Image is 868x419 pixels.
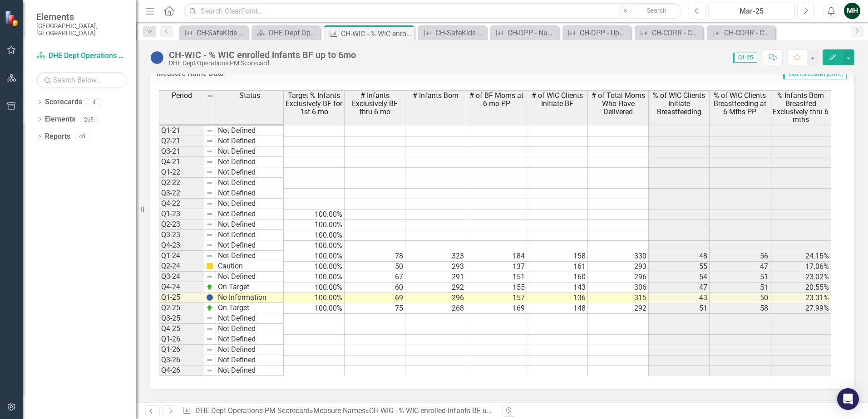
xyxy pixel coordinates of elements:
[345,293,405,303] td: 69
[36,22,127,37] small: [GEOGRAPHIC_DATA], [GEOGRAPHIC_DATA]
[159,251,204,261] td: Q1-24
[466,272,527,283] td: 151
[206,336,213,343] img: 8DAGhfEEPCf229AAAAAElFTkSuQmCC
[184,3,682,19] input: Search ClearPoint...
[647,7,666,14] span: Search
[206,273,213,280] img: 8DAGhfEEPCf229AAAAAElFTkSuQmCC
[80,116,98,123] div: 265
[216,292,284,303] td: No Information
[216,324,284,334] td: Not Defined
[284,230,345,241] td: 100.00%
[182,406,495,416] div: » »
[216,209,284,219] td: Not Defined
[710,303,770,314] td: 58
[466,262,527,272] td: 137
[206,242,213,249] img: 8DAGhfEEPCf229AAAAAElFTkSuQmCC
[345,272,405,283] td: 67
[733,53,757,63] span: Q1-25
[206,283,213,291] img: zOikAAAAAElFTkSuQmCC
[36,72,127,88] input: Search Below...
[508,27,557,39] div: CH-DPP - Number of Individuals Trained to be Lifestyle Coaches
[588,262,649,272] td: 293
[206,169,213,176] img: 8DAGhfEEPCf229AAAAAElFTkSuQmCC
[159,209,204,219] td: Q1-23
[770,251,831,262] td: 24.15%
[75,133,89,141] div: 40
[710,262,770,272] td: 47
[369,406,515,415] div: CH-WIC - % WIC enrolled infants BF up to 6mo
[269,27,318,39] div: DHE Dept Operations PM Scorecard
[216,136,284,146] td: Not Defined
[159,188,204,199] td: Q3-22
[159,261,204,272] td: Q2-24
[844,3,860,19] button: MH
[341,28,412,39] div: CH-WIC - % WIC enrolled infants BF up to 6mo
[206,137,213,145] img: 8DAGhfEEPCf229AAAAAElFTkSuQmCC
[284,283,345,293] td: 100.00%
[206,200,213,207] img: 8DAGhfEEPCf229AAAAAElFTkSuQmCC
[405,293,466,303] td: 296
[216,313,284,324] td: Not Defined
[159,219,204,230] td: Q2-23
[159,230,204,240] td: Q3-23
[206,346,213,353] img: 8DAGhfEEPCf229AAAAAElFTkSuQmCC
[206,179,213,186] img: 8DAGhfEEPCf229AAAAAElFTkSuQmCC
[159,178,204,188] td: Q2-22
[588,272,649,283] td: 296
[588,251,649,262] td: 330
[206,210,213,218] img: 8DAGhfEEPCf229AAAAAElFTkSuQmCC
[284,303,345,314] td: 100.00%
[710,272,770,283] td: 51
[634,5,680,17] button: Search
[159,199,204,209] td: Q4-22
[239,92,260,100] span: Status
[649,262,710,272] td: 55
[313,406,365,415] a: Measure Names
[527,272,588,283] td: 160
[159,157,204,167] td: Q4-21
[651,92,707,116] span: % of WIC Clients Initiate Breastfeeding
[420,27,484,39] a: CH-SafeKids - Safe Kids Events
[159,355,204,365] td: Q3-26
[284,209,345,220] td: 100.00%
[206,190,213,197] img: 8DAGhfEEPCf229AAAAAElFTkSuQmCC
[590,92,646,116] span: # of Total Moms Who Have Delivered
[45,132,70,142] a: Reports
[182,27,246,39] a: CH-SafeKids - Safe Kids Program
[87,98,101,106] div: 4
[216,355,284,365] td: Not Defined
[637,27,701,39] a: CH-CDRR - Chronic Disease Risk Reduction Program
[216,251,284,261] td: Not Defined
[708,3,795,19] button: Mar-25
[770,262,831,272] td: 17.06%
[159,167,204,178] td: Q1-22
[206,263,213,270] img: cBAA0RP0Y6D5n+AAAAAElFTkSuQmCC
[206,294,213,301] img: BgCOk07PiH71IgAAAABJRU5ErkJggg==
[711,6,792,17] div: Mar-25
[206,252,213,259] img: 8DAGhfEEPCf229AAAAAElFTkSuQmCC
[159,313,204,324] td: Q3-25
[216,167,284,178] td: Not Defined
[711,92,768,116] span: % of WIC Clients Breastfeeding at 6 Mths PP
[284,293,345,303] td: 100.00%
[770,272,831,283] td: 23.02%
[284,251,345,262] td: 100.00%
[206,158,213,166] img: 8DAGhfEEPCf229AAAAAElFTkSuQmCC
[710,283,770,293] td: 51
[466,251,527,262] td: 184
[770,293,831,303] td: 23.31%
[159,146,204,157] td: Q3-21
[466,293,527,303] td: 157
[345,303,405,314] td: 75
[159,240,204,251] td: Q4-23
[493,27,557,39] a: CH-DPP - Number of Individuals Trained to be Lifestyle Coaches
[649,272,710,283] td: 54
[649,251,710,262] td: 48
[345,262,405,272] td: 50
[649,293,710,303] td: 43
[206,325,213,332] img: 8DAGhfEEPCf229AAAAAElFTkSuQmCC
[770,303,831,314] td: 27.99%
[580,27,629,39] div: CH-DPP - Upon Graduation from DPP, the # of Participants who met Risk Reduction Criteria
[216,199,284,209] td: Not Defined
[169,50,356,60] div: CH-WIC - % WIC enrolled infants BF up to 6mo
